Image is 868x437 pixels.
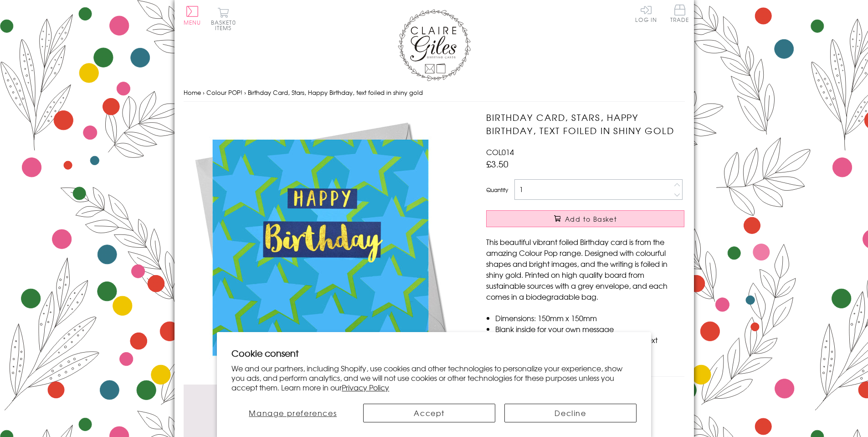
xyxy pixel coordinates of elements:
[249,407,337,418] span: Manage preferences
[486,236,684,302] p: This beautiful vibrant foiled Birthday card is from the amazing Colour Pop range. Designed with c...
[363,404,495,422] button: Accept
[184,83,685,102] nav: breadcrumbs
[486,111,684,137] h1: Birthday Card, Stars, Happy Birthday, text foiled in shiny gold
[184,6,201,25] button: Menu
[231,347,637,359] h2: Cookie consent
[211,7,236,31] button: Basket0 items
[206,88,242,97] a: Colour POP!
[244,88,246,97] span: ›
[504,404,637,422] button: Decline
[486,157,508,170] span: £3.50
[486,210,684,227] button: Add to Basket
[231,364,637,392] p: We and our partners, including Shopify, use cookies and other technologies to personalize your ex...
[184,111,457,385] img: Birthday Card, Stars, Happy Birthday, text foiled in shiny gold
[495,312,684,323] li: Dimensions: 150mm x 150mm
[248,88,423,97] span: Birthday Card, Stars, Happy Birthday, text foiled in shiny gold
[398,9,471,81] img: Claire Giles Greetings Cards
[486,186,508,194] label: Quantity
[215,18,236,32] span: 0 items
[670,5,689,22] span: Trade
[635,5,657,22] a: Log In
[203,88,205,97] span: ›
[231,404,354,422] button: Manage preferences
[184,88,201,97] a: Home
[342,382,389,393] a: Privacy Policy
[486,146,514,157] span: COL014
[495,323,684,334] li: Blank inside for your own message
[670,5,689,24] a: Trade
[184,18,201,26] span: Menu
[565,214,617,224] span: Add to Basket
